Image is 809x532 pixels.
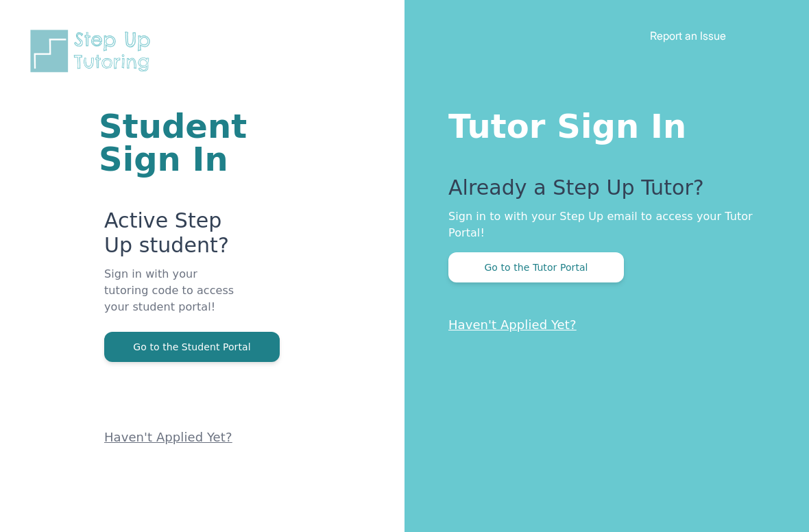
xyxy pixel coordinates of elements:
a: Report an Issue [650,29,726,43]
a: Haven't Applied Yet? [104,430,232,444]
h1: Tutor Sign In [448,104,754,143]
button: Go to the Student Portal [104,332,280,362]
p: Sign in with your tutoring code to access your student portal! [104,266,240,332]
p: Already a Step Up Tutor? [448,176,754,208]
a: Go to the Student Portal [104,340,280,353]
a: Go to the Tutor Portal [448,261,624,274]
p: Sign in to with your Step Up email to access your Tutor Portal! [448,208,754,241]
img: Step Up Tutoring horizontal logo [27,27,159,75]
button: Go to the Tutor Portal [448,252,624,282]
p: Active Step Up student? [104,208,240,266]
a: Haven't Applied Yet? [448,317,577,332]
h1: Student Sign In [99,110,240,176]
